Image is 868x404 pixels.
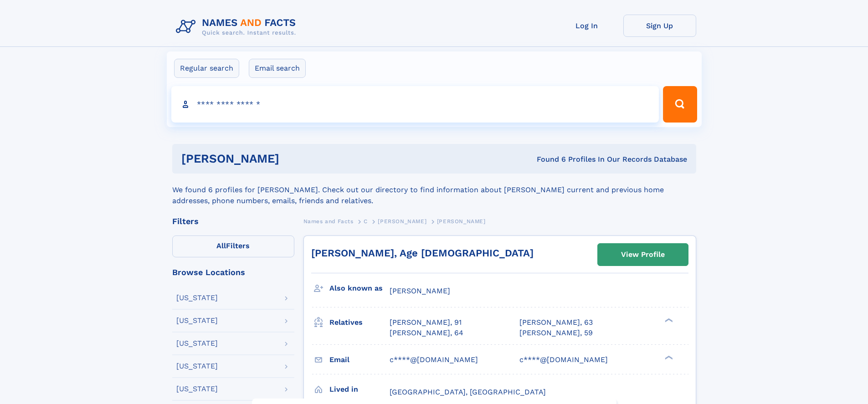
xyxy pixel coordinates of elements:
[663,86,697,123] button: Search Button
[390,286,450,295] span: [PERSON_NAME]
[172,174,696,206] div: We found 6 profiles for [PERSON_NAME]. Check out our directory to find information about [PERSON_...
[176,363,218,370] div: [US_STATE]
[390,328,463,338] a: [PERSON_NAME], 64
[378,218,426,225] span: [PERSON_NAME]
[408,154,687,164] div: Found 6 Profiles In Our Records Database
[329,315,390,330] h3: Relatives
[623,15,696,37] a: Sign Up
[176,340,218,347] div: [US_STATE]
[311,247,534,259] a: [PERSON_NAME], Age [DEMOGRAPHIC_DATA]
[519,328,593,338] a: [PERSON_NAME], 59
[172,15,303,39] img: Logo Names and Facts
[174,59,239,78] label: Regular search
[249,59,306,78] label: Email search
[176,294,218,302] div: [US_STATE]
[216,241,226,250] span: All
[172,217,294,225] div: Filters
[364,218,368,225] span: C
[181,153,408,164] h1: [PERSON_NAME]
[390,388,546,396] span: [GEOGRAPHIC_DATA], [GEOGRAPHIC_DATA]
[172,268,294,276] div: Browse Locations
[663,317,673,323] div: ❯
[176,385,218,393] div: [US_STATE]
[378,215,426,227] a: [PERSON_NAME]
[621,244,665,265] div: View Profile
[303,215,354,227] a: Names and Facts
[329,382,390,397] h3: Lived in
[329,281,390,296] h3: Also known as
[550,15,623,37] a: Log In
[519,317,593,327] a: [PERSON_NAME], 63
[176,317,218,324] div: [US_STATE]
[598,244,688,266] a: View Profile
[663,354,673,360] div: ❯
[172,235,294,257] label: Filters
[329,352,390,368] h3: Email
[437,218,486,225] span: [PERSON_NAME]
[171,86,659,123] input: search input
[364,215,368,227] a: C
[390,317,462,327] a: [PERSON_NAME], 91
